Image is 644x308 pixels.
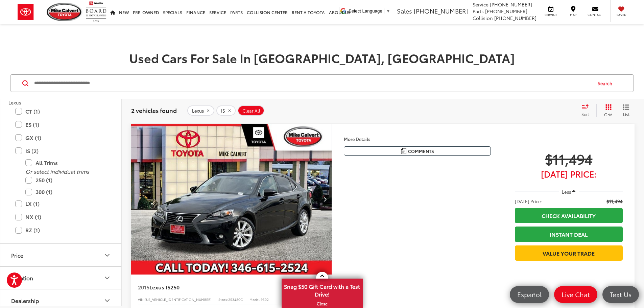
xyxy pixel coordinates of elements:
[103,251,111,259] div: Price
[33,75,591,91] input: Search by Make, Model, or Keyword
[515,245,623,261] a: Value Your Trade
[11,297,39,304] div: Dealership
[554,286,597,303] a: Live Chat
[11,252,23,258] div: Price
[15,211,106,223] label: NX (1)
[485,8,527,15] span: [PHONE_NUMBER]
[242,108,260,114] span: Clear All
[349,8,382,14] span: Select Language
[558,290,593,299] span: Live Chat
[15,198,106,210] label: LX (1)
[11,275,33,281] div: Location
[606,290,635,299] span: Text Us
[614,13,629,17] span: Saved
[187,105,214,116] button: remove Lexus
[566,13,580,17] span: Map
[15,119,106,131] label: ES (1)
[515,170,623,177] span: [DATE] Price:
[282,279,362,300] span: Snag $50 Gift Card with a Test Drive!
[588,13,603,17] span: Contact
[578,104,596,117] button: Select sort value
[344,137,491,141] h4: More Details
[221,108,225,114] span: IS
[562,189,571,195] span: Less
[623,111,629,117] span: List
[408,148,434,155] span: Comments
[515,227,623,242] a: Instant Deal
[344,146,491,156] button: Comments
[131,124,332,275] img: 2015 Lexus IS 250
[386,8,390,14] span: ▼
[318,187,332,211] button: Next image
[602,286,639,303] a: Text Us
[401,148,406,154] img: Comments
[473,8,484,15] span: Parts
[145,297,212,302] span: [US_VEHICLE_IDENTIFICATION_NUMBER]
[397,6,412,15] span: Sales
[494,15,536,21] span: [PHONE_NUMBER]
[515,150,623,167] span: $11,494
[25,157,106,169] label: All Trims
[138,297,145,302] span: VIN:
[216,105,236,116] button: remove IS
[515,208,623,223] a: Check Availability
[138,283,302,291] a: 2015Lexus IS250
[473,1,488,8] span: Service
[15,105,106,117] label: CT (1)
[25,174,106,186] label: 250 (1)
[349,8,390,14] a: Select Language​
[514,290,545,299] span: Español
[515,198,542,205] span: [DATE] Price:
[0,267,122,289] button: LocationLocation
[138,283,149,291] span: 2015
[149,283,170,291] span: Lexus IS
[15,145,106,157] label: IS (2)
[103,274,111,282] div: Location
[0,244,122,266] button: PricePrice
[131,124,332,275] a: 2015 Lexus IS 2502015 Lexus IS 2502015 Lexus IS 2502015 Lexus IS 250
[8,99,21,106] span: Lexus
[15,224,106,236] label: RZ (1)
[218,297,228,302] span: Stock:
[249,297,261,302] span: Model:
[490,1,532,8] span: [PHONE_NUMBER]
[228,297,243,302] span: 253480C
[510,286,549,303] a: Español
[25,167,89,175] i: Or select individual trims
[596,104,618,117] button: Grid View
[47,3,82,21] img: Mike Calvert Toyota
[261,297,269,302] span: 9502
[170,283,180,291] span: 250
[543,13,558,17] span: Service
[15,132,106,144] label: GX (1)
[604,112,613,117] span: Grid
[103,297,111,305] div: Dealership
[581,111,589,117] span: Sort
[414,6,468,15] span: [PHONE_NUMBER]
[473,15,493,21] span: Collision
[192,108,204,114] span: Lexus
[591,75,622,92] button: Search
[606,198,623,205] span: $11,494
[131,106,177,114] span: 2 vehicles found
[131,124,332,275] div: 2015 Lexus IS 250 0
[25,186,106,198] label: 300 (1)
[618,104,635,117] button: List View
[238,105,264,116] button: Clear All
[559,186,579,198] button: Less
